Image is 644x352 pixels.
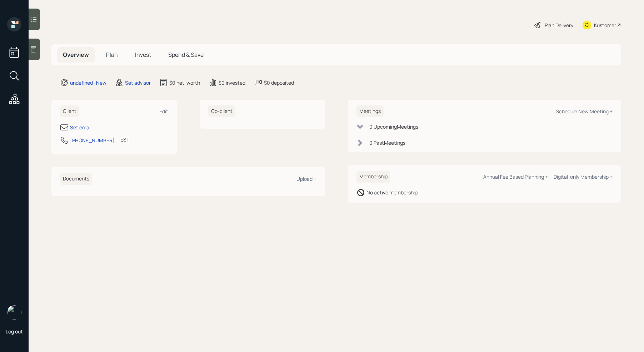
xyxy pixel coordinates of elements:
h6: Co-client [208,105,235,117]
div: No active membership [366,189,418,196]
span: Invest [135,51,151,59]
h6: Membership [356,171,390,183]
div: Upload + [296,175,316,182]
h6: Documents [60,173,92,185]
span: Spend & Save [168,51,204,59]
div: [PHONE_NUMBER] [70,137,115,144]
div: Log out [6,328,23,335]
div: $0 deposited [264,79,294,86]
div: Edit [159,108,168,115]
h6: Meetings [356,105,384,117]
span: Overview [63,51,89,59]
div: 0 Upcoming Meeting s [369,123,418,130]
span: Plan [106,51,118,59]
div: Plan Delivery [545,21,573,29]
div: Set advisor [125,79,151,86]
img: retirable_logo.png [7,305,21,319]
div: Digital-only Membership + [554,173,613,180]
div: Kustomer [594,21,616,29]
div: $0 invested [219,79,245,86]
h6: Client [60,105,79,117]
div: $0 net-worth [169,79,200,86]
div: EST [120,136,129,143]
div: Set email [70,124,91,131]
div: Annual Fee Based Planning + [483,173,548,180]
div: Schedule New Meeting + [556,108,613,115]
div: 0 Past Meeting s [369,139,405,147]
div: undefined · New [70,79,106,86]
